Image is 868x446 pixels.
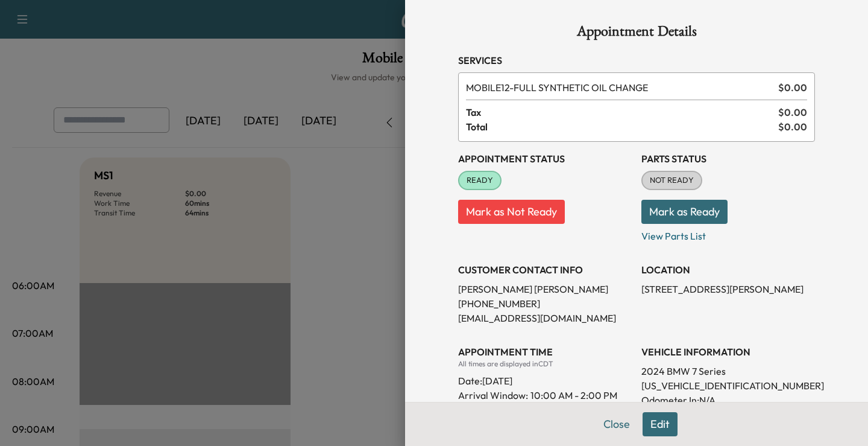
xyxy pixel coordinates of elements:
[641,263,815,277] h3: LOCATION
[530,388,617,403] span: 10:00 AM - 2:00 PM
[459,174,500,186] span: READY
[458,200,565,224] button: Mark as Not Ready
[778,80,807,95] span: $ 0.00
[458,311,632,325] p: [EMAIL_ADDRESS][DOMAIN_NAME]
[458,263,632,277] h3: CUSTOMER CONTACT INFO
[778,119,807,134] span: $ 0.00
[466,80,773,95] span: FULL SYNTHETIC OIL CHANGE
[458,53,815,68] h3: Services
[458,369,632,388] div: Date: [DATE]
[466,119,778,134] span: Total
[641,393,815,407] p: Odometer In: N/A
[458,24,815,43] h1: Appointment Details
[458,282,632,296] p: [PERSON_NAME] [PERSON_NAME]
[643,174,701,186] span: NOT READY
[466,105,778,119] span: Tax
[458,359,632,369] div: All times are displayed in CDT
[458,345,632,359] h3: APPOINTMENT TIME
[458,151,632,166] h3: Appointment Status
[641,282,815,296] p: [STREET_ADDRESS][PERSON_NAME]
[643,412,678,436] button: Edit
[641,200,728,224] button: Mark as Ready
[641,151,815,166] h3: Parts Status
[641,345,815,359] h3: VEHICLE INFORMATION
[458,388,632,403] p: Arrival Window:
[641,378,815,393] p: [US_VEHICLE_IDENTIFICATION_NUMBER]
[596,412,638,436] button: Close
[641,224,815,243] p: View Parts List
[641,364,815,378] p: 2024 BMW 7 Series
[778,105,807,119] span: $ 0.00
[458,296,632,311] p: [PHONE_NUMBER]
